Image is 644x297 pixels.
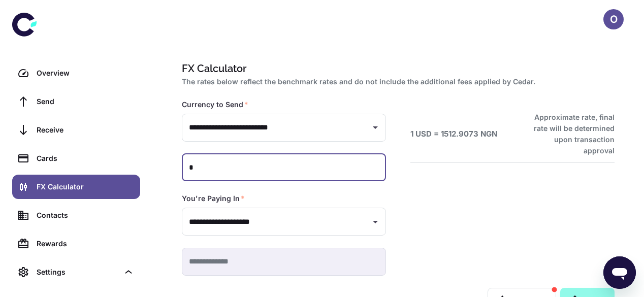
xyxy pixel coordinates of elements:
[182,193,245,204] label: You're Paying In
[12,203,140,227] a: Contacts
[37,181,134,192] div: FX Calculator
[37,124,134,136] div: Receive
[12,118,140,142] a: Receive
[37,210,134,221] div: Contacts
[368,120,382,135] button: Open
[603,256,636,289] iframe: Button to launch messaging window
[410,128,497,140] h6: 1 USD = 1512.9073 NGN
[37,96,134,107] div: Send
[37,238,134,249] div: Rewards
[603,9,624,29] button: O
[12,232,140,256] a: Rewards
[37,153,134,164] div: Cards
[12,260,140,284] div: Settings
[12,175,140,199] a: FX Calculator
[182,100,248,110] label: Currency to Send
[12,61,140,85] a: Overview
[523,112,615,156] h6: Approximate rate, final rate will be determined upon transaction approval
[12,146,140,171] a: Cards
[37,267,119,278] div: Settings
[37,68,134,79] div: Overview
[12,89,140,114] a: Send
[368,215,382,229] button: Open
[182,61,610,76] h1: FX Calculator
